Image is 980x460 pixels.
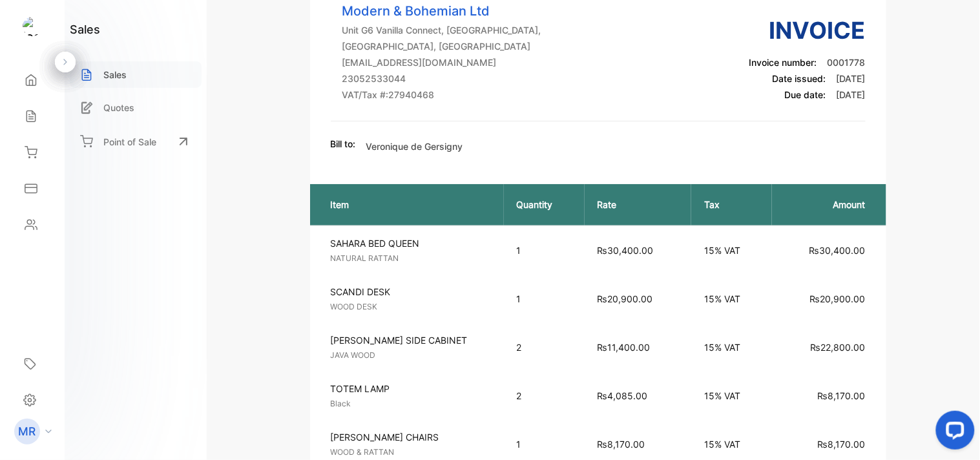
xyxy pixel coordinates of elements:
a: Quotes [70,94,202,121]
p: Bill to: [331,137,356,151]
span: ₨22,800.00 [811,342,866,353]
p: 15% VAT [704,389,759,402]
p: [PERSON_NAME] SIDE CABINET [331,333,494,347]
span: [DATE] [837,89,866,100]
p: [GEOGRAPHIC_DATA], [GEOGRAPHIC_DATA] [342,39,541,53]
p: 1 [517,292,572,306]
span: Due date: [785,89,826,100]
p: Veronique de Gersigny [366,140,463,153]
span: ₨20,900.00 [598,293,653,304]
span: ₨30,400.00 [809,245,866,256]
p: Quotes [103,101,134,114]
span: [DATE] [837,73,866,84]
p: 1 [517,437,572,451]
p: NATURAL RATTAN [331,253,494,264]
p: MR [19,423,36,440]
p: JAVA WOOD [331,350,494,361]
span: Invoice number: [749,57,817,68]
a: Sales [70,61,202,88]
p: 1 [517,244,572,257]
span: Date issued: [773,73,826,84]
p: Tax [704,198,759,211]
p: [PERSON_NAME] CHAIRS [331,430,494,444]
h1: sales [70,21,100,38]
p: Rate [598,198,679,211]
p: Sales [103,68,127,81]
span: ₨11,400.00 [598,342,651,353]
p: Unit G6 Vanilla Connect, [GEOGRAPHIC_DATA], [342,23,541,37]
p: VAT/Tax #: 27940468 [342,88,541,101]
p: Point of Sale [103,135,156,149]
p: Quantity [517,198,572,211]
span: ₨4,085.00 [598,390,648,401]
p: Black [331,398,494,410]
p: TOTEM LAMP [331,382,494,395]
p: WOOD & RATTAN [331,446,494,458]
p: 15% VAT [704,244,759,257]
p: SAHARA BED QUEEN [331,236,494,250]
span: ₨8,170.00 [818,439,866,450]
span: ₨8,170.00 [598,439,645,450]
span: 0001778 [828,57,866,68]
p: Amount [785,198,865,211]
span: ₨8,170.00 [818,390,866,401]
span: ₨20,900.00 [810,293,866,304]
p: 23052533044 [342,72,541,85]
p: SCANDI DESK [331,285,494,298]
p: 15% VAT [704,340,759,354]
p: Modern & Bohemian Ltd [342,1,541,21]
iframe: LiveChat chat widget [926,406,980,460]
a: Point of Sale [70,127,202,156]
p: [EMAIL_ADDRESS][DOMAIN_NAME] [342,56,541,69]
p: WOOD DESK [331,301,494,313]
p: 2 [517,389,572,402]
p: 15% VAT [704,292,759,306]
p: 2 [517,340,572,354]
p: Item [331,198,491,211]
span: ₨30,400.00 [598,245,654,256]
img: logo [23,17,42,36]
p: 15% VAT [704,437,759,451]
h3: Invoice [749,13,866,48]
